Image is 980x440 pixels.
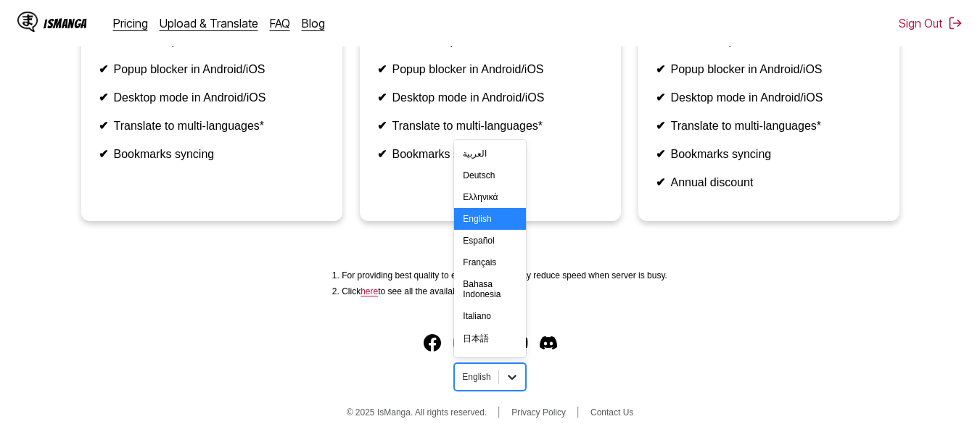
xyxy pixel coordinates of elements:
a: Blog [302,16,325,30]
div: Español [454,230,525,252]
li: For providing best quality to every users, we may reduce speed when server is busy. [342,270,667,281]
a: IsManga LogoIsManga [17,12,113,35]
div: 日本語 [454,327,525,351]
b: ✔ [377,148,387,160]
li: Popup blocker in Android/iOS [656,62,882,76]
b: ✔ [377,63,387,75]
b: ✔ [656,148,665,160]
b: ✔ [99,148,108,160]
div: Deutsch [454,165,525,186]
a: Available languages [361,286,378,296]
a: FAQ [270,16,290,30]
div: Bahasa Indonesia [454,273,525,305]
li: Translate to multi-languages* [99,119,325,133]
a: Privacy Policy [511,407,566,418]
a: Instagram [453,334,470,352]
b: ✔ [377,120,387,132]
img: IsManga Discord [540,334,557,352]
li: Click to see all the available languages [342,286,667,296]
b: ✔ [656,91,665,104]
a: Upload & Translate [160,16,258,30]
li: Popup blocker in Android/iOS [377,62,604,76]
li: Translate to multi-languages* [656,119,882,133]
img: IsManga Logo [17,12,38,32]
div: Ελληνικά [454,186,525,208]
div: 한국어 [454,351,525,375]
li: Desktop mode in Android/iOS [656,91,882,104]
div: العربية [454,143,525,165]
b: ✔ [99,63,108,75]
li: Bookmarks syncing [99,147,325,161]
a: Pricing [113,16,148,30]
div: English [454,208,525,230]
li: Popup blocker in Android/iOS [99,62,325,76]
b: ✔ [656,120,665,132]
li: Bookmarks syncing [377,147,604,161]
div: Français [454,252,525,273]
a: Contact Us [590,407,633,418]
b: ✔ [656,63,665,75]
b: ✔ [377,91,387,104]
li: Desktop mode in Android/iOS [377,91,604,104]
a: Discord [540,334,557,352]
li: Translate to multi-languages* [377,119,604,133]
div: IsManga [44,17,87,30]
b: ✔ [656,176,665,188]
input: Select language [462,372,464,382]
li: Annual discount [656,175,882,189]
div: Italiano [454,305,525,327]
img: IsManga Instagram [453,334,470,352]
img: IsManga Facebook [424,334,441,352]
b: ✔ [99,91,108,104]
b: ✔ [99,120,108,132]
li: Bookmarks syncing [656,147,882,161]
a: Facebook [424,334,441,352]
img: Sign out [948,16,963,30]
li: Desktop mode in Android/iOS [99,91,325,104]
span: © 2025 IsManga. All rights reserved. [347,407,487,418]
button: Sign Out [899,16,963,30]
